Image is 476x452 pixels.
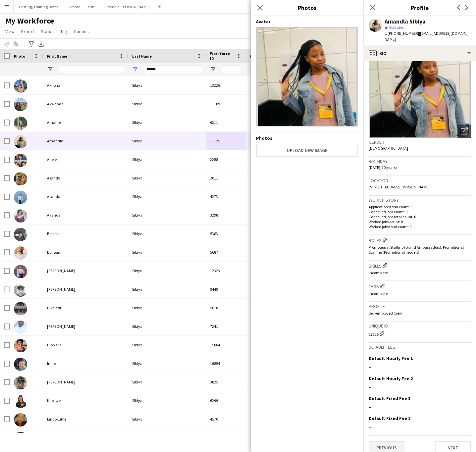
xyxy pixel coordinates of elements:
[369,177,471,183] h3: Location
[128,262,206,280] div: Sibiya
[206,428,246,447] div: 12617
[206,280,246,298] div: 9449
[14,302,27,315] img: Dikeledi Sibiya
[369,282,471,289] h3: Tags
[43,95,128,113] div: Akwande
[369,364,471,370] div: --
[369,219,471,224] p: Worked jobs count: 0
[128,187,206,206] div: Sibiya
[369,262,471,269] h3: Skills
[369,330,471,337] div: 17125
[43,280,128,298] div: [PERSON_NAME]
[363,45,476,61] div: Bio
[43,410,128,428] div: Lindokuhle
[206,169,246,187] div: 2011
[256,135,358,141] h4: Photos
[369,395,410,401] h3: Default Fixed Fee 1
[60,28,67,34] span: Tag
[43,262,128,280] div: [PERSON_NAME]
[206,113,246,131] div: 6211
[14,413,27,427] img: Lindokuhle Sibiya
[369,311,471,316] p: Self-employed Crew
[74,28,89,34] span: Comms
[369,146,408,151] span: [DEMOGRAPHIC_DATA]
[369,323,471,329] h3: Unique ID
[363,3,476,12] h3: Profile
[43,187,128,206] div: Asanda
[43,150,128,169] div: Anele
[369,245,464,255] span: Promotional Staffing (Brand Ambassadors), Promotional Staffing (Promotional models)
[14,79,27,93] img: Akhona Sibiya
[369,303,471,309] h3: Profile
[43,317,128,335] div: [PERSON_NAME]
[385,19,426,25] div: Amandla Sibiya
[19,27,37,36] a: Export
[43,299,128,317] div: Dikeledi
[43,113,128,131] div: Amahle
[369,344,471,350] h3: Default fees
[128,317,206,335] div: Sibiya
[14,339,27,352] img: Hlobisile Sibiya
[206,76,246,94] div: 13226
[14,209,27,223] img: Ayanda Sibiya
[14,246,27,260] img: Bongani Sibiya
[369,376,413,381] h3: Default Hourly Fee 2
[64,0,100,13] button: Promo 1 - Faith
[206,410,246,428] div: 4570
[4,286,10,292] input: Row Selection is disabled for this row (unchecked)
[128,150,206,169] div: Sibiya
[37,40,45,48] app-action-btn: Export XLSX
[128,225,206,243] div: Sibiya
[256,27,358,126] img: Crew avatar
[222,65,242,73] input: Workforce ID Filter Input
[385,31,468,42] span: | [EMAIL_ADDRESS][DOMAIN_NAME]
[256,144,358,157] button: Upload new image
[369,184,430,189] span: [STREET_ADDRESS][PERSON_NAME]
[369,197,471,203] h3: Work history
[210,66,216,72] button: Open Filter Menu
[59,65,124,73] input: First Name Filter Input
[457,125,471,138] div: Open photos pop-in
[43,373,128,391] div: [PERSON_NAME]
[43,206,128,224] div: Ayanda
[5,16,54,26] span: My Workforce
[128,132,206,150] div: Sibiya
[128,410,206,428] div: Sibiya
[128,428,206,447] div: Sibiya
[369,139,471,145] h3: Gender
[206,187,246,206] div: 4273
[128,95,206,113] div: Sibiya
[144,65,202,73] input: Last Name Filter Input
[21,28,34,34] span: Export
[206,95,246,113] div: 11109
[369,415,410,421] h3: Default Fixed Fee 2
[14,54,25,59] span: Photo
[206,225,246,243] div: 5383
[369,204,471,209] p: Applications total count: 0
[128,299,206,317] div: Sibiya
[128,391,206,410] div: Sibiya
[369,404,471,410] div: --
[128,113,206,131] div: Sibiya
[14,376,27,389] img: Joseph Sibiya
[14,321,27,334] img: Emmanuel Thabo Sibiya
[206,243,246,261] div: 5687
[132,54,152,59] span: Last Name
[385,31,419,36] span: t. [PHONE_NUMBER]
[14,432,27,445] img: Lindokuhle Sibiya
[14,283,27,297] img: David Sibiya
[14,172,27,185] img: Asanda Sibiya
[43,336,128,354] div: Hlobisile
[206,391,246,410] div: 6299
[14,117,27,130] img: Amahle Sibiya
[43,391,128,410] div: Kholiwe
[206,262,246,280] div: 12323
[43,428,128,447] div: Lindokuhle
[128,373,206,391] div: Sibiya
[369,384,471,390] div: --
[43,132,128,150] div: Amandla
[47,66,53,72] button: Open Filter Menu
[369,158,471,164] h3: Birthday
[206,336,246,354] div: 15884
[14,191,27,204] img: Asanda Sibiya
